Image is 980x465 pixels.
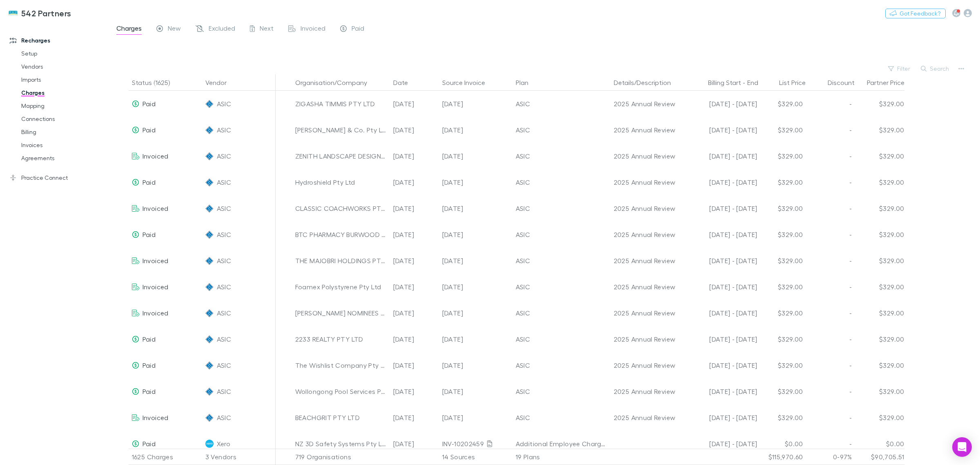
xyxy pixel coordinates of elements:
[806,449,855,465] div: 0-97%
[855,248,904,274] div: $329.00
[614,326,681,352] div: 2025 Annual Review
[205,257,214,265] img: ASIC's Logo
[205,361,214,369] img: ASIC's Logo
[757,352,806,378] div: $329.00
[2,34,115,47] a: Recharges
[217,431,230,457] span: Xero
[13,60,115,73] a: Vendors
[855,91,904,117] div: $329.00
[757,326,806,352] div: $329.00
[687,300,757,326] div: [DATE] - [DATE]
[217,91,231,117] span: ASIC
[757,449,806,465] div: $115,970.60
[295,300,387,326] div: [PERSON_NAME] NOMINEES PTY LTD
[516,378,607,405] div: ASIC
[687,221,757,248] div: [DATE] - [DATE]
[855,300,904,326] div: $329.00
[687,352,757,378] div: [DATE] - [DATE]
[205,309,214,317] img: ASIC's Logo
[13,99,115,112] a: Mapping
[687,431,757,457] div: [DATE] - [DATE]
[442,274,509,300] div: [DATE]
[687,274,757,300] div: [DATE] - [DATE]
[757,274,806,300] div: $329.00
[390,352,439,378] div: [DATE]
[217,143,231,169] span: ASIC
[13,152,115,165] a: Agreements
[614,143,681,169] div: 2025 Annual Review
[295,378,387,405] div: Wollongong Pool Services Pty Ltd
[687,405,757,431] div: [DATE] - [DATE]
[687,195,757,221] div: [DATE] - [DATE]
[516,117,607,143] div: ASIC
[352,24,364,35] span: Paid
[442,91,509,117] div: [DATE]
[132,74,180,91] button: Status (1625)
[217,300,231,326] span: ASIC
[217,221,231,248] span: ASIC
[614,74,681,91] button: Details/Description
[855,431,904,457] div: $0.00
[295,169,387,195] div: Hydroshield Pty Ltd
[292,449,390,465] div: 719 Organisations
[614,274,681,300] div: 2025 Annual Review
[516,74,538,91] button: Plan
[13,125,115,139] a: Billing
[806,195,855,221] div: -
[390,91,439,117] div: [DATE]
[614,91,681,117] div: 2025 Annual Review
[217,195,231,221] span: ASIC
[516,248,607,274] div: ASIC
[516,405,607,431] div: ASIC
[757,431,806,457] div: $0.00
[217,405,231,431] span: ASIC
[757,195,806,221] div: $329.00
[390,378,439,405] div: [DATE]
[757,221,806,248] div: $329.00
[390,221,439,248] div: [DATE]
[806,221,855,248] div: -
[855,449,904,465] div: $90,705.51
[687,91,757,117] div: [DATE] - [DATE]
[143,414,169,421] span: Invoiced
[390,431,439,457] div: [DATE]
[516,431,607,457] div: Additional Employee Charges
[3,3,76,23] a: 542 Partners
[442,378,509,405] div: [DATE]
[390,117,439,143] div: [DATE]
[390,405,439,431] div: [DATE]
[295,431,387,457] div: NZ 3D Safety Systems Pty Limited
[614,117,681,143] div: 2025 Annual Review
[295,195,387,221] div: CLASSIC COACHWORKS PTY LIMITED
[390,274,439,300] div: [DATE]
[516,352,607,378] div: ASIC
[143,257,169,264] span: Invoiced
[516,300,607,326] div: ASIC
[205,74,236,91] button: Vendor
[205,152,214,160] img: ASIC's Logo
[205,440,214,448] img: Xero's Logo
[917,64,954,74] button: Search
[143,204,169,212] span: Invoiced
[217,248,231,274] span: ASIC
[806,326,855,352] div: -
[884,64,915,74] button: Filter
[855,405,904,431] div: $329.00
[390,195,439,221] div: [DATE]
[442,195,509,221] div: [DATE]
[205,178,214,186] img: ASIC's Logo
[614,195,681,221] div: 2025 Annual Review
[512,449,610,465] div: 19 Plans
[205,335,214,343] img: ASIC's Logo
[168,24,181,35] span: New
[217,352,231,378] span: ASIC
[855,274,904,300] div: $329.00
[390,326,439,352] div: [DATE]
[442,169,509,195] div: [DATE]
[614,405,681,431] div: 2025 Annual Review
[217,117,231,143] span: ASIC
[295,274,387,300] div: Foamex Polystyrene Pty Ltd
[614,352,681,378] div: 2025 Annual Review
[855,195,904,221] div: $329.00
[687,169,757,195] div: [DATE] - [DATE]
